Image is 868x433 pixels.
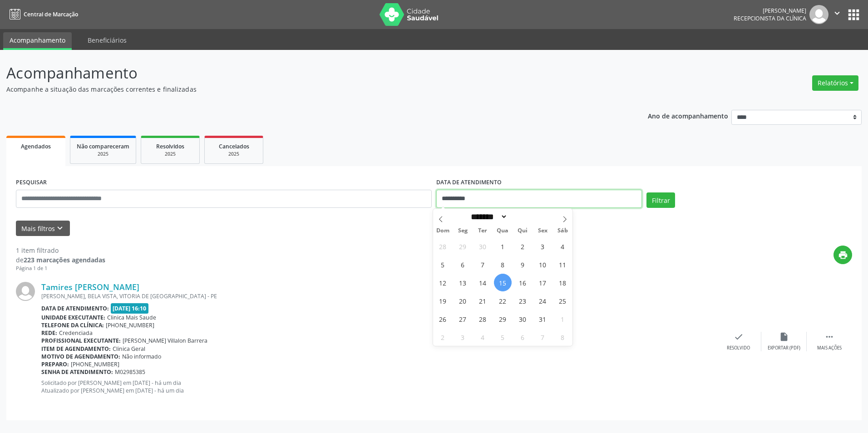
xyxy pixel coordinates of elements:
[474,274,492,291] span: Outubro 14, 2025
[41,282,139,292] a: Tamires [PERSON_NAME]
[434,292,452,310] span: Outubro 19, 2025
[434,328,452,346] span: Novembro 2, 2025
[16,221,70,236] button: Mais filtroskeyboard_arrow_down
[534,292,552,310] span: Outubro 24, 2025
[534,256,552,273] span: Outubro 10, 2025
[838,250,848,260] i: print
[3,32,72,50] a: Acompanhamento
[846,7,862,23] button: apps
[474,310,492,328] span: Outubro 28, 2025
[122,353,161,360] span: Não informado
[768,345,800,351] div: Exportar (PDF)
[474,237,492,255] span: Setembro 30, 2025
[534,237,552,255] span: Outubro 3, 2025
[41,329,57,337] b: Rede:
[494,256,512,273] span: Outubro 8, 2025
[41,360,69,368] b: Preparo:
[554,274,572,291] span: Outubro 18, 2025
[494,292,512,310] span: Outubro 22, 2025
[454,310,472,328] span: Outubro 27, 2025
[6,62,605,84] p: Acompanhamento
[494,328,512,346] span: Novembro 5, 2025
[6,84,605,94] p: Acompanhe a situação das marcações correntes e finalizadas
[832,8,842,18] i: 
[434,256,452,273] span: Outubro 5, 2025
[474,328,492,346] span: Novembro 4, 2025
[824,332,834,342] i: 
[113,345,145,353] span: Clinica Geral
[41,292,716,300] div: [PERSON_NAME], BELA VISTA, VITORIA DE [GEOGRAPHIC_DATA] - PE
[41,337,121,344] b: Profissional executante:
[41,314,105,321] b: Unidade executante:
[6,7,78,22] a: Central de Marcação
[833,246,852,264] button: print
[59,329,93,337] span: Credenciada
[514,237,532,255] span: Outubro 2, 2025
[473,228,493,234] span: Ter
[829,5,846,24] button: 
[453,228,473,234] span: Seg
[436,176,502,190] label: DATA DE ATENDIMENTO
[77,143,129,150] span: Não compareceram
[434,237,452,255] span: Setembro 28, 2025
[55,223,65,233] i: keyboard_arrow_down
[454,256,472,273] span: Outubro 6, 2025
[16,246,105,255] div: 1 item filtrado
[71,360,119,368] span: [PHONE_NUMBER]
[106,321,154,329] span: [PHONE_NUMBER]
[554,310,572,328] span: Novembro 1, 2025
[552,228,572,234] span: Sáb
[734,7,806,15] div: [PERSON_NAME]
[81,32,133,48] a: Beneficiários
[513,228,533,234] span: Qui
[508,212,538,221] input: Year
[779,332,789,342] i: insert_drive_file
[111,303,149,314] span: [DATE] 16:10
[817,345,842,351] div: Mais ações
[41,379,716,394] p: Solicitado por [PERSON_NAME] em [DATE] - há um dia Atualizado por [PERSON_NAME] em [DATE] - há um...
[16,282,35,301] img: img
[474,292,492,310] span: Outubro 21, 2025
[41,305,109,312] b: Data de atendimento:
[107,314,156,321] span: Clinica Mais Saude
[809,5,829,24] img: img
[534,274,552,291] span: Outubro 17, 2025
[41,368,113,376] b: Senha de atendimento:
[24,256,105,264] strong: 223 marcações agendadas
[433,228,453,234] span: Dom
[494,310,512,328] span: Outubro 29, 2025
[474,256,492,273] span: Outubro 7, 2025
[812,75,858,91] button: Relatórios
[434,310,452,328] span: Outubro 26, 2025
[494,237,512,255] span: Outubro 1, 2025
[115,368,145,376] span: M02985385
[16,176,47,190] label: PESQUISAR
[727,345,750,351] div: Resolvido
[123,337,207,344] span: [PERSON_NAME] Villalon Barrera
[514,274,532,291] span: Outubro 16, 2025
[514,292,532,310] span: Outubro 23, 2025
[514,328,532,346] span: Novembro 6, 2025
[211,151,256,157] div: 2025
[533,228,552,234] span: Sex
[156,143,184,150] span: Resolvidos
[454,237,472,255] span: Setembro 29, 2025
[454,274,472,291] span: Outubro 13, 2025
[493,228,513,234] span: Qua
[534,328,552,346] span: Novembro 7, 2025
[514,256,532,273] span: Outubro 9, 2025
[434,274,452,291] span: Outubro 12, 2025
[734,15,806,22] span: Recepcionista da clínica
[41,353,120,360] b: Motivo de agendamento:
[646,192,675,208] button: Filtrar
[494,274,512,291] span: Outubro 15, 2025
[554,328,572,346] span: Novembro 8, 2025
[41,345,111,353] b: Item de agendamento:
[24,10,78,18] span: Central de Marcação
[648,110,728,121] p: Ano de acompanhamento
[16,265,105,272] div: Página 1 de 1
[554,256,572,273] span: Outubro 11, 2025
[148,151,193,157] div: 2025
[16,255,105,265] div: de
[534,310,552,328] span: Outubro 31, 2025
